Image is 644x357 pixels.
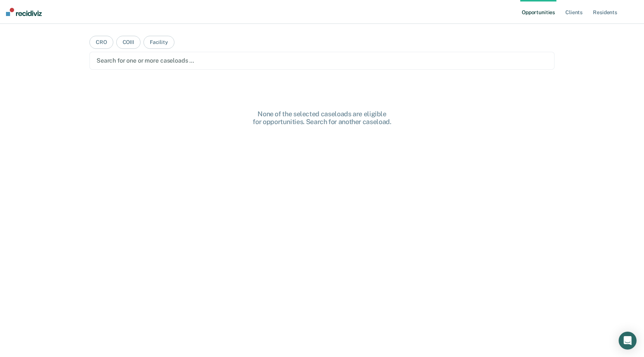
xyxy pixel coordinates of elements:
div: None of the selected caseloads are eligible for opportunities. Search for another caseload. [203,110,441,126]
button: CRO [89,36,113,49]
button: Facility [143,36,174,49]
img: Recidiviz [6,8,42,16]
button: COIII [116,36,141,49]
div: Open Intercom Messenger [619,332,637,350]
